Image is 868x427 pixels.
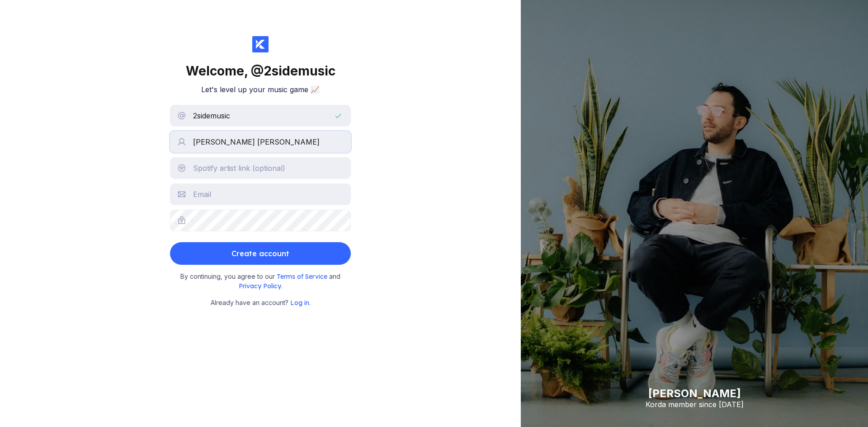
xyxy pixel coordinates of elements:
div: Welcome, [186,63,335,79]
h2: Let's level up your music game 📈 [201,85,320,94]
small: Already have an account? . [211,298,311,308]
span: 2sidemusic [264,63,335,79]
span: @ [251,63,264,79]
input: Username [170,105,351,127]
small: By continuing, you agree to our and . [175,272,346,291]
div: [PERSON_NAME] [646,387,744,400]
input: Email [170,183,351,205]
input: Name [170,131,351,153]
a: Terms of Service [277,272,329,280]
a: Log in [290,299,309,306]
div: Create account [231,244,289,263]
div: Korda member since [DATE] [646,400,744,409]
button: Create account [170,242,351,265]
a: Privacy Policy [239,282,281,290]
input: Spotify artist link (optional) [170,157,351,179]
